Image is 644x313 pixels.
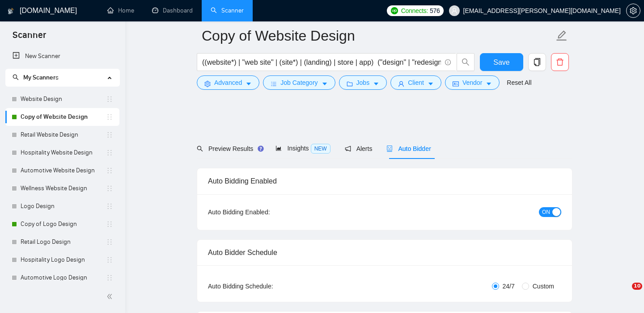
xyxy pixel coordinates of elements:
[5,108,119,126] li: Copy of Website Design
[197,145,261,152] span: Preview Results
[106,256,113,263] span: holder
[5,144,119,162] li: Hospitality Website Design
[390,75,441,90] button: userClientcaret-down
[21,197,106,215] a: Logo Design
[462,78,482,88] span: Vendor
[428,80,434,87] span: caret-down
[197,75,259,90] button: settingAdvancedcaret-down
[214,78,242,88] span: Advanced
[391,7,398,14] img: upwork-logo.png
[275,145,330,152] span: Insights
[457,53,475,71] button: search
[208,281,326,291] div: Auto Bidding Schedule:
[106,203,113,210] span: holder
[197,146,203,152] span: search
[5,90,119,108] li: Website Design
[430,6,440,16] span: 576
[107,7,134,14] a: homeHome
[106,221,113,228] span: holder
[208,240,561,265] div: Auto Bidder Schedule
[202,57,441,68] input: Search Freelance Jobs...
[614,283,635,304] iframe: Intercom live chat
[445,59,451,65] span: info-circle
[21,251,106,269] a: Hospitality Logo Design
[453,80,459,87] span: idcard
[401,6,428,16] span: Connects:
[263,75,335,90] button: barsJob Categorycaret-down
[271,80,277,87] span: bars
[21,162,106,179] a: Automotive Website Design
[208,168,561,194] div: Auto Bidding Enabled
[626,4,640,18] button: setting
[551,58,568,66] span: delete
[5,197,119,215] li: Logo Design
[627,7,640,14] span: setting
[356,78,370,88] span: Jobs
[246,80,252,87] span: caret-down
[345,145,373,152] span: Alerts
[13,74,59,81] span: My Scanners
[345,146,351,152] span: notification
[208,207,326,217] div: Auto Bidding Enabled:
[5,47,119,65] li: New Scanner
[8,4,14,18] img: logo
[21,108,106,126] a: Copy of Website Design
[451,8,458,14] span: user
[626,7,640,14] a: setting
[106,96,113,103] span: holder
[275,145,282,151] span: area-chart
[280,78,318,88] span: Job Category
[21,233,106,251] a: Retail Logo Design
[529,58,546,66] span: copy
[339,75,387,90] button: folderJobscaret-down
[106,131,113,138] span: holder
[5,233,119,251] li: Retail Logo Design
[21,144,106,162] a: Hospitality Website Design
[386,146,393,152] span: robot
[106,167,113,174] span: holder
[21,269,106,287] a: Automotive Logo Design
[211,7,244,14] a: searchScanner
[457,58,474,66] span: search
[486,80,492,87] span: caret-down
[480,53,523,71] button: Save
[106,292,115,301] span: double-left
[551,53,569,71] button: delete
[13,47,112,65] a: New Scanner
[106,113,113,121] span: holder
[106,274,113,281] span: holder
[5,126,119,144] li: Retail Website Design
[204,80,211,87] span: setting
[5,29,53,47] span: Scanner
[21,215,106,233] a: Copy of Logo Design
[106,238,113,246] span: holder
[257,145,265,153] div: Tooltip anchor
[445,75,500,90] button: idcardVendorcaret-down
[23,74,59,81] span: My Scanners
[21,90,106,108] a: Website Design
[152,7,193,14] a: dashboardDashboard
[528,53,546,71] button: copy
[529,281,558,291] span: Custom
[322,80,328,87] span: caret-down
[5,215,119,233] li: Copy of Logo Design
[408,78,424,88] span: Client
[202,25,554,47] input: Scanner name...
[106,149,113,156] span: holder
[499,281,518,291] span: 24/7
[347,80,353,87] span: folder
[507,78,531,88] a: Reset All
[398,80,404,87] span: user
[542,207,550,217] span: ON
[493,57,509,68] span: Save
[386,145,431,152] span: Auto Bidder
[5,162,119,179] li: Automotive Website Design
[373,80,379,87] span: caret-down
[21,179,106,197] a: Wellness Website Design
[5,179,119,197] li: Wellness Website Design
[5,269,119,287] li: Automotive Logo Design
[556,30,568,42] span: edit
[106,185,113,192] span: holder
[21,126,106,144] a: Retail Website Design
[5,251,119,269] li: Hospitality Logo Design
